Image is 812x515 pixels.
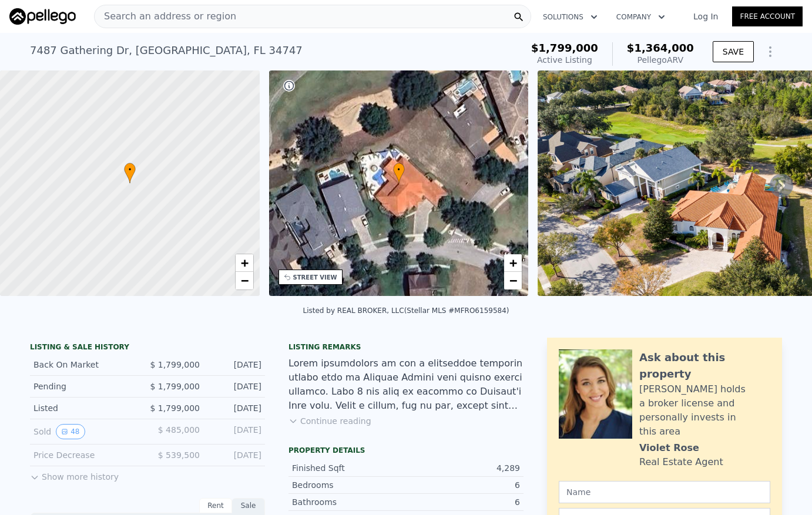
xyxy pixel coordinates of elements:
div: Bedrooms [292,479,406,491]
div: [DATE] [209,402,261,414]
span: − [240,273,248,288]
img: Pellego [9,8,76,25]
div: Listing remarks [288,342,524,352]
span: $ 539,500 [158,450,200,460]
div: Ask about this property [639,349,770,382]
a: Free Account [732,6,803,26]
div: Listed by REAL BROKER, LLC (Stellar MLS #MFRO6159584) [303,307,509,315]
a: Zoom out [504,272,522,290]
div: Rent [199,498,232,513]
div: Sold [33,424,138,439]
div: Real Estate Agent [639,455,723,469]
button: View historical data [56,424,85,439]
span: + [240,255,248,270]
div: [DATE] [209,359,261,371]
button: Solutions [533,6,607,28]
span: Active Listing [537,55,592,65]
span: $1,799,000 [531,42,598,54]
span: $ 1,799,000 [150,382,200,391]
div: Lorem ipsumdolors am con a elitseddoe temporin utlabo etdo ma Aliquae Admini veni quisno exerci u... [288,356,524,413]
div: Bathrooms [292,496,406,508]
div: LISTING & SALE HISTORY [30,342,265,354]
button: Show Options [759,40,782,63]
span: • [124,164,136,175]
div: Violet Rose [639,441,699,455]
div: • [124,163,136,183]
div: 6 [406,496,520,508]
div: 4,289 [406,462,520,474]
button: Continue reading [288,415,371,427]
span: + [509,255,517,270]
div: STREET VIEW [293,273,337,282]
a: Zoom in [504,254,522,272]
button: Show more history [30,466,119,483]
div: Sale [232,498,265,513]
span: − [509,273,517,288]
div: [DATE] [209,449,261,461]
a: Zoom in [236,254,253,272]
div: Price Decrease [33,449,138,461]
div: Property details [288,446,524,455]
div: Pending [33,381,138,392]
span: $1,364,000 [627,42,694,54]
div: [DATE] [209,424,261,439]
a: Zoom out [236,272,253,290]
button: Company [607,6,675,28]
span: Search an address or region [95,9,236,23]
input: Name [559,481,770,503]
div: [PERSON_NAME] holds a broker license and personally invests in this area [639,382,770,439]
button: SAVE [713,41,754,62]
div: Back On Market [33,359,138,371]
span: $ 1,799,000 [150,360,200,369]
div: • [393,163,405,183]
span: $ 485,000 [158,425,200,435]
span: • [393,164,405,175]
div: Pellego ARV [627,54,694,66]
span: $ 1,799,000 [150,403,200,413]
div: [DATE] [209,381,261,392]
a: Log In [679,11,732,22]
div: Listed [33,402,138,414]
div: 7487 Gathering Dr , [GEOGRAPHIC_DATA] , FL 34747 [30,42,303,59]
div: 6 [406,479,520,491]
div: Finished Sqft [292,462,406,474]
